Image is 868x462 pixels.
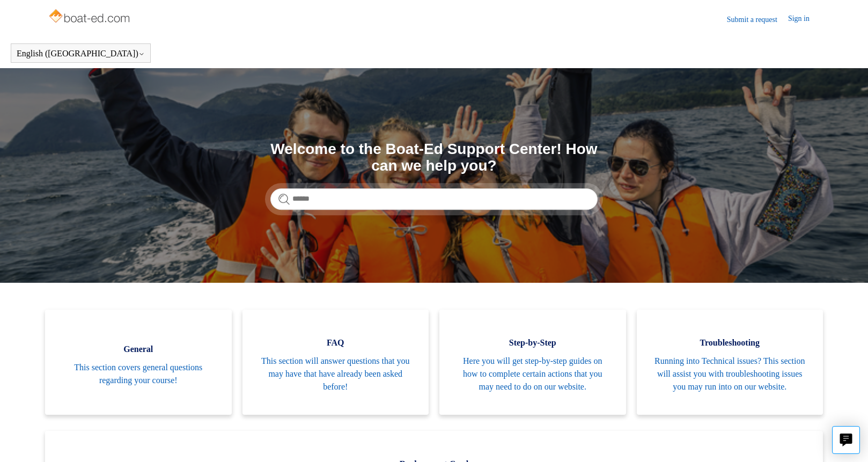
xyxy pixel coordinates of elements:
[48,6,133,28] img: Boat-Ed Help Center home page
[259,336,413,349] span: FAQ
[727,14,788,25] a: Submit a request
[242,310,429,415] a: FAQ This section will answer questions that you may have that have already been asked before!
[270,141,598,174] h1: Welcome to the Boat-Ed Support Center! How can we help you?
[788,13,820,26] a: Sign in
[653,336,807,349] span: Troubleshooting
[61,361,216,387] span: This section covers general questions regarding your course!
[455,355,610,393] span: Here you will get step-by-step guides on how to complete certain actions that you may need to do ...
[17,49,145,58] button: English ([GEOGRAPHIC_DATA])
[832,426,860,454] button: Live chat
[270,188,598,210] input: Search
[439,310,626,415] a: Step-by-Step Here you will get step-by-step guides on how to complete certain actions that you ma...
[45,310,232,415] a: General This section covers general questions regarding your course!
[653,355,807,393] span: Running into Technical issues? This section will assist you with troubleshooting issues you may r...
[259,355,413,393] span: This section will answer questions that you may have that have already been asked before!
[61,343,216,356] span: General
[637,310,823,415] a: Troubleshooting Running into Technical issues? This section will assist you with troubleshooting ...
[455,336,610,349] span: Step-by-Step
